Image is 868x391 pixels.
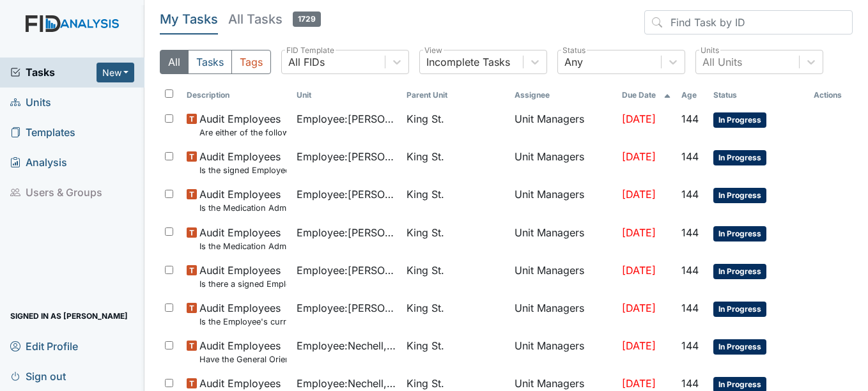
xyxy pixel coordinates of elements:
[407,187,444,202] span: King St.
[401,84,509,106] th: Toggle SortBy
[10,123,75,142] span: Templates
[407,225,444,240] span: King St.
[165,89,173,98] input: Toggle All Rows Selected
[681,339,699,352] span: 144
[681,112,699,125] span: 144
[231,50,271,74] button: Tags
[160,50,271,74] div: Type filter
[622,264,656,277] span: [DATE]
[407,300,444,316] span: King St.
[681,150,699,163] span: 144
[297,225,396,240] span: Employee : [PERSON_NAME], Uniququa
[199,126,286,139] small: Are either of the following in the file? "Consumer Report Release Forms" and the "MVR Disclosure ...
[297,187,396,202] span: Employee : [PERSON_NAME], Uniququa
[188,50,232,74] button: Tasks
[199,278,286,290] small: Is there a signed Employee Job Description in the file for the employee's current position?
[407,338,444,353] span: King St.
[10,366,66,386] span: Sign out
[199,187,286,214] span: Audit Employees Is the Medication Administration certificate found in the file?
[676,84,708,106] th: Toggle SortBy
[297,111,396,126] span: Employee : [PERSON_NAME]
[681,226,699,239] span: 144
[297,338,396,353] span: Employee : Nechell, Silver
[509,144,617,181] td: Unit Managers
[199,164,286,176] small: Is the signed Employee Confidentiality Agreement in the file (HIPPA)?
[622,377,656,390] span: [DATE]
[713,226,766,241] span: In Progress
[10,153,67,172] span: Analysis
[622,226,656,239] span: [DATE]
[681,188,699,201] span: 144
[622,302,656,314] span: [DATE]
[509,333,617,371] td: Unit Managers
[10,93,51,112] span: Units
[713,188,766,203] span: In Progress
[681,377,699,390] span: 144
[10,306,128,326] span: Signed in as [PERSON_NAME]
[199,263,286,290] span: Audit Employees Is there a signed Employee Job Description in the file for the employee's current...
[509,220,617,257] td: Unit Managers
[681,264,699,277] span: 144
[564,54,583,70] div: Any
[10,65,97,80] a: Tasks
[97,63,135,82] button: New
[809,84,853,106] th: Actions
[182,84,291,106] th: Toggle SortBy
[199,353,286,365] small: Have the General Orientation and ICF Orientation forms been completed?
[407,263,444,278] span: King St.
[288,54,325,70] div: All FIDs
[713,150,766,165] span: In Progress
[199,300,286,328] span: Audit Employees Is the Employee's current annual Performance Evaluation on file?
[509,84,617,106] th: Assignee
[426,54,510,70] div: Incomplete Tasks
[407,376,444,391] span: King St.
[160,10,218,28] h5: My Tasks
[199,111,286,139] span: Audit Employees Are either of the following in the file? "Consumer Report Release Forms" and the ...
[199,225,286,252] span: Audit Employees Is the Medication Administration Test and 2 observation checklist (hire after 10/...
[622,339,656,352] span: [DATE]
[509,257,617,295] td: Unit Managers
[713,302,766,317] span: In Progress
[297,376,396,391] span: Employee : Nechell, Silver
[509,181,617,219] td: Unit Managers
[622,112,656,125] span: [DATE]
[10,336,78,356] span: Edit Profile
[617,84,676,106] th: Toggle SortBy
[407,111,444,126] span: King St.
[407,149,444,164] span: King St.
[297,149,396,164] span: Employee : [PERSON_NAME]
[708,84,809,106] th: Toggle SortBy
[297,300,396,316] span: Employee : [PERSON_NAME], Uniququa
[713,339,766,355] span: In Progress
[622,188,656,201] span: [DATE]
[713,264,766,279] span: In Progress
[199,149,286,176] span: Audit Employees Is the signed Employee Confidentiality Agreement in the file (HIPPA)?
[293,11,321,27] span: 1729
[297,263,396,278] span: Employee : [PERSON_NAME], Uniququa
[199,316,286,328] small: Is the Employee's current annual Performance Evaluation on file?
[199,240,286,252] small: Is the Medication Administration Test and 2 observation checklist (hire after 10/07) found in the...
[228,10,321,28] h5: All Tasks
[644,10,853,34] input: Find Task by ID
[199,202,286,214] small: Is the Medication Administration certificate found in the file?
[291,84,401,106] th: Toggle SortBy
[509,106,617,144] td: Unit Managers
[509,295,617,333] td: Unit Managers
[713,112,766,128] span: In Progress
[622,150,656,163] span: [DATE]
[160,50,189,74] button: All
[199,338,286,365] span: Audit Employees Have the General Orientation and ICF Orientation forms been completed?
[702,54,742,70] div: All Units
[681,302,699,314] span: 144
